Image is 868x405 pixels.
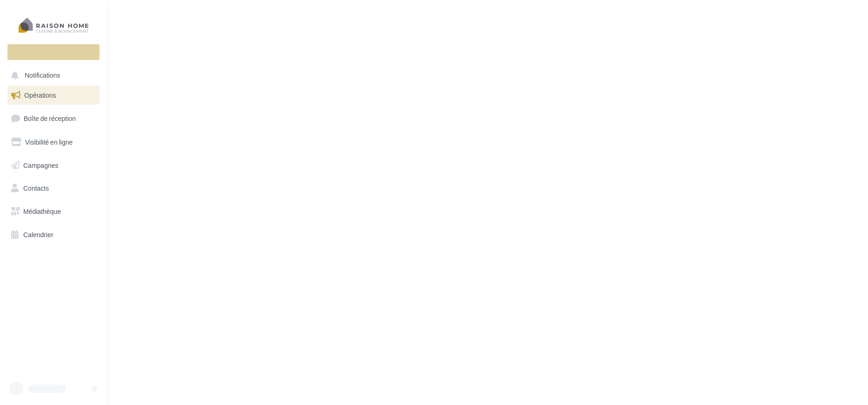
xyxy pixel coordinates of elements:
[6,225,101,245] a: Calendrier
[6,133,101,152] a: Visibilité en ligne
[23,184,49,192] span: Contacts
[6,108,101,128] a: Boîte de réception
[6,202,101,221] a: Médiathèque
[6,86,101,105] a: Opérations
[23,207,61,215] span: Médiathèque
[24,114,76,122] span: Boîte de réception
[24,91,56,99] span: Opérations
[7,44,100,60] div: Nouvelle campagne
[23,231,53,239] span: Calendrier
[25,138,73,146] span: Visibilité en ligne
[6,179,101,198] a: Contacts
[6,156,101,175] a: Campagnes
[23,161,59,169] span: Campagnes
[25,72,60,80] span: Notifications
